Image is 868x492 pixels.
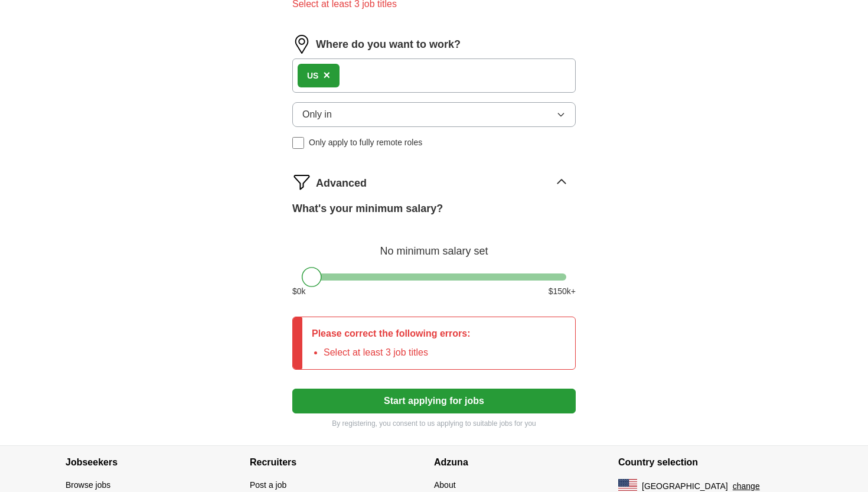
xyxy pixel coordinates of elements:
[434,480,456,490] a: About
[309,136,422,149] span: Only apply to fully remote roles
[292,389,576,413] button: Start applying for jobs
[292,418,576,429] p: By registering, you consent to us applying to suitable jobs for you
[316,175,367,191] span: Advanced
[292,137,304,149] input: Only apply to fully remote roles
[324,346,471,360] li: Select at least 3 job titles
[316,37,461,53] label: Where do you want to work?
[312,327,471,341] p: Please correct the following errors:
[250,480,286,490] a: Post a job
[292,172,311,191] img: filter
[292,35,311,54] img: location.png
[292,231,576,259] div: No minimum salary set
[323,69,330,82] span: ×
[66,480,110,490] a: Browse jobs
[292,285,306,298] span: $ 0 k
[307,70,318,82] div: US
[292,201,443,217] label: What's your minimum salary?
[549,285,576,298] span: $ 150 k+
[618,446,802,479] h4: Country selection
[292,102,576,127] button: Only in
[323,67,330,84] button: ×
[302,107,332,122] span: Only in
